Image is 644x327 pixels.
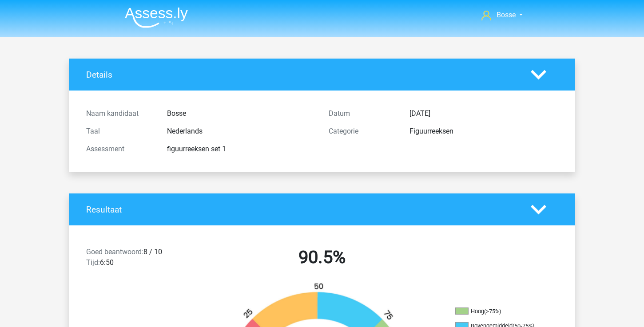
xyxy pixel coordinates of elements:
[322,126,403,137] div: Categorie
[207,247,437,268] h2: 90.5%
[160,108,322,119] div: Bosse
[455,307,544,315] li: Hoog
[86,205,517,215] h4: Resultaat
[322,108,403,119] div: Datum
[86,248,143,256] span: Goed beantwoord:
[403,126,564,137] div: Figuurreeksen
[484,308,501,315] div: (>75%)
[80,126,160,137] div: Taal
[478,10,526,20] a: Bosse
[160,126,322,137] div: Nederlands
[86,70,517,80] h4: Details
[497,11,516,19] span: Bosse
[160,144,322,154] div: figuurreeksen set 1
[403,108,564,119] div: [DATE]
[80,247,201,272] div: 8 / 10 6:50
[80,108,160,119] div: Naam kandidaat
[125,7,188,28] img: Assessly
[86,258,100,267] span: Tijd:
[80,144,160,154] div: Assessment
